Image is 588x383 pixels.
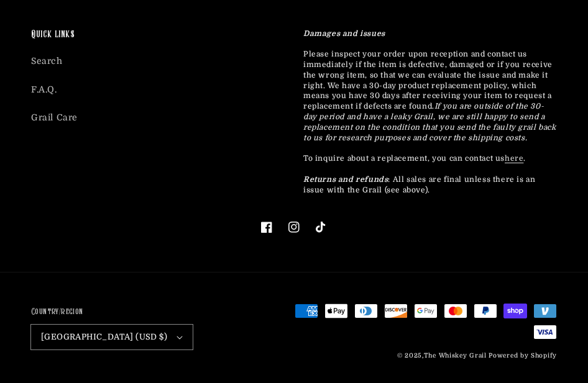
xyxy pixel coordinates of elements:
h2: Quick links [31,29,285,42]
strong: Returns and refunds [303,175,388,184]
a: F.A.Q. [31,76,57,104]
a: Grail Care [31,104,78,132]
h2: Country/region [31,306,193,318]
small: © 2025, [397,352,487,359]
a: here [505,154,523,163]
p: Please inspect your order upon reception and contact us immediately if the item is defective, dam... [303,29,557,196]
em: If you are outside of the 30-day period and have a leaky Grail, we are still happy to send a repl... [303,102,556,142]
strong: Damages and issues [303,29,385,38]
a: Powered by Shopify [489,352,557,359]
button: [GEOGRAPHIC_DATA] (USD $) [31,325,193,349]
a: Search [31,53,63,75]
a: The Whiskey Grail [424,352,487,359]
